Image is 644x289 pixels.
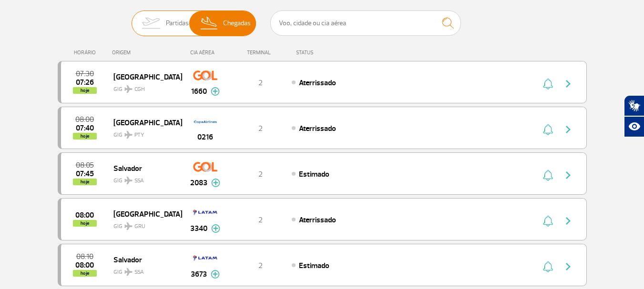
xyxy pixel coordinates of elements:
span: Salvador [113,253,174,266]
span: Estimado [299,261,329,270]
div: STATUS [291,50,369,56]
img: mais-info-painel-voo.svg [211,179,220,187]
img: sino-painel-voo.svg [543,78,553,90]
span: 1660 [191,86,207,97]
img: slider-desembarque [195,11,224,36]
span: 2 [258,215,263,225]
img: seta-direita-painel-voo.svg [562,78,574,90]
img: sino-painel-voo.svg [543,124,553,135]
span: Salvador [113,162,174,174]
img: destiny_airplane.svg [124,131,133,139]
span: SSA [134,268,144,277]
button: Abrir tradutor de língua de sinais. [624,95,644,116]
img: destiny_airplane.svg [124,268,133,276]
span: Chegadas [223,11,251,36]
img: sino-painel-voo.svg [543,215,553,227]
span: 2 [258,169,263,179]
span: SSA [134,177,144,185]
span: [GEOGRAPHIC_DATA] [113,208,174,220]
span: hoje [73,220,97,227]
span: [GEOGRAPHIC_DATA] [113,70,174,83]
span: hoje [73,133,97,140]
img: destiny_airplane.svg [124,222,133,230]
span: 3673 [191,269,207,280]
span: hoje [73,270,97,277]
span: 2025-09-30 08:00:00 [75,262,94,269]
span: Estimado [299,169,329,179]
span: Aterrissado [299,124,336,133]
img: seta-direita-painel-voo.svg [562,215,574,227]
img: destiny_airplane.svg [124,85,133,93]
span: GIG [113,217,174,231]
span: GIG [113,80,174,94]
span: hoje [73,179,97,185]
img: seta-direita-painel-voo.svg [562,124,574,135]
div: CIA AÉREA [182,50,229,56]
span: hoje [73,87,97,94]
span: 2025-09-30 07:45:00 [76,170,94,177]
span: Aterrissado [299,215,336,225]
span: 2025-09-30 08:05:00 [76,162,94,169]
span: 2083 [190,177,207,189]
div: HORÁRIO [61,50,112,56]
img: sino-painel-voo.svg [543,169,553,181]
span: 2025-09-30 07:30:00 [76,70,94,77]
span: 2025-09-30 07:40:19 [76,125,94,131]
span: GIG [113,126,174,140]
div: TERMINAL [229,50,291,56]
span: 2 [258,261,263,270]
img: sino-painel-voo.svg [543,261,553,272]
span: Partidas [166,11,189,36]
img: seta-direita-painel-voo.svg [562,169,574,181]
img: mais-info-painel-voo.svg [211,224,220,233]
span: 2025-09-30 08:00:00 [75,212,94,219]
span: 2025-09-30 08:00:00 [75,116,94,123]
img: mais-info-painel-voo.svg [211,270,220,279]
span: [GEOGRAPHIC_DATA] [113,116,174,129]
img: slider-embarque [136,11,166,36]
img: destiny_airplane.svg [124,177,133,184]
span: 2025-09-30 08:10:00 [76,253,93,260]
img: mais-info-painel-voo.svg [211,87,220,96]
span: 2025-09-30 07:26:26 [76,79,94,86]
span: 2 [258,78,263,88]
span: 0216 [197,131,213,143]
span: 2 [258,124,263,133]
span: GIG [113,171,174,185]
span: GRU [134,222,145,231]
div: Plugin de acessibilidade da Hand Talk. [624,95,644,137]
span: CGH [134,85,145,94]
span: GIG [113,263,174,277]
span: PTY [134,131,144,140]
button: Abrir recursos assistivos. [624,116,644,137]
img: seta-direita-painel-voo.svg [562,261,574,272]
span: Aterrissado [299,78,336,88]
div: ORIGEM [112,50,182,56]
span: 3340 [190,223,207,234]
input: Voo, cidade ou cia aérea [270,10,461,36]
